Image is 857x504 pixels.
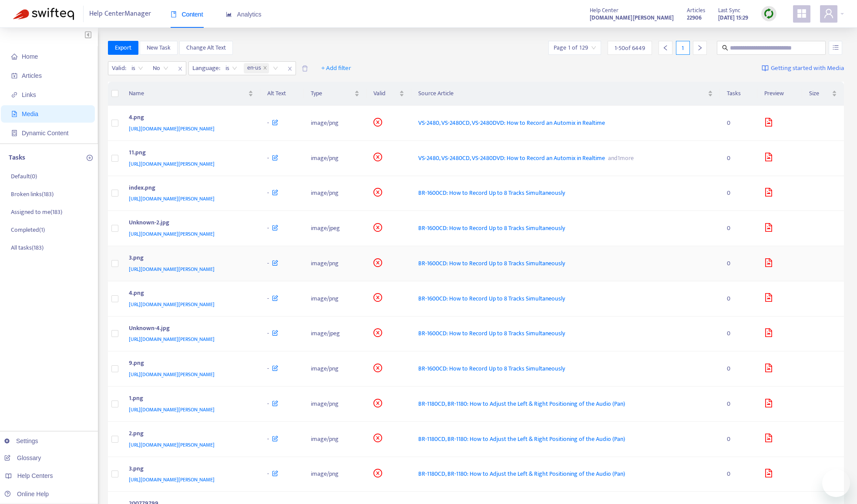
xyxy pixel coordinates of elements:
[373,469,382,477] span: close-circle
[108,62,128,75] span: Valid :
[418,223,565,233] span: BR-1600CD: How to Record Up to 8 Tracks Simultaneously
[418,364,565,374] span: BR-1600CD: How to Record Up to 8 Tracks Simultaneously
[302,65,308,72] span: delete
[129,405,215,414] span: [URL][DOMAIN_NAME][PERSON_NAME]
[311,89,353,98] span: Type
[304,141,366,176] td: image/png
[171,11,177,17] span: book
[115,43,131,53] span: Export
[411,82,720,106] th: Source Article
[11,73,17,79] span: account-book
[373,293,382,302] span: close-circle
[225,62,237,75] span: is
[418,188,565,198] span: BR-1600CD: How to Record Up to 8 Tracks Simultaneously
[129,300,215,309] span: [URL][DOMAIN_NAME][PERSON_NAME]
[267,153,269,163] span: -
[418,294,565,304] span: BR-1600CD: How to Record Up to 8 Tracks Simultaneously
[762,61,844,75] a: Getting started with Media
[797,8,807,19] span: appstore
[418,434,625,444] span: BR-1180CD, BR-1180: How to Adjust the Left & Right Positioning of the Audio (Pan)
[727,118,750,128] div: 0
[22,130,68,137] span: Dynamic Content
[418,258,565,268] span: BR-1600CD: How to Record Up to 8 Tracks Simultaneously
[662,45,669,51] span: left
[267,364,269,374] span: -
[226,11,232,17] span: area-chart
[22,110,38,117] span: Media
[11,225,45,234] p: Completed ( 1 )
[263,66,267,71] span: close
[11,53,17,60] span: home
[87,155,93,161] span: plus-circle
[129,160,215,168] span: [URL][DOMAIN_NAME][PERSON_NAME]
[11,207,62,217] p: Assigned to me ( 183 )
[108,41,138,55] button: Export
[226,11,262,18] span: Analytics
[764,258,773,267] span: file-image
[11,243,44,252] p: All tasks ( 183 )
[267,469,269,479] span: -
[366,82,411,106] th: Valid
[373,188,382,197] span: close-circle
[267,258,269,268] span: -
[718,6,740,15] span: Last Sync
[823,8,834,19] span: user
[171,11,203,18] span: Content
[764,399,773,407] span: file-image
[764,223,773,232] span: file-image
[727,399,750,409] div: 0
[304,281,366,317] td: image/png
[615,43,645,53] span: 1 - 50 of 6449
[833,44,839,50] span: unordered-list
[727,154,750,163] div: 0
[129,218,250,229] div: Unknown-2.jpg
[129,464,250,475] div: 3.png
[764,153,773,161] span: file-image
[727,329,750,338] div: 0
[186,43,226,53] span: Change Alt Text
[22,53,38,60] span: Home
[260,82,304,106] th: Alt Text
[267,118,269,128] span: -
[129,394,250,405] div: 1.png
[590,6,618,15] span: Help Center
[304,246,366,281] td: image/png
[153,62,168,75] span: No
[304,82,366,106] th: Type
[304,211,366,246] td: image/jpeg
[247,63,261,73] span: en-us
[129,324,250,335] div: Unknown-4.jpg
[4,437,38,444] a: Settings
[11,130,17,136] span: container
[727,259,750,268] div: 0
[373,328,382,337] span: close-circle
[829,41,842,55] button: unordered-list
[373,434,382,442] span: close-circle
[244,63,269,73] span: en-us
[11,190,54,199] p: Broken links ( 183 )
[373,89,397,98] span: Valid
[189,62,222,75] span: Language :
[605,153,634,163] span: and 1 more
[11,92,17,98] span: link
[129,230,215,238] span: [URL][DOMAIN_NAME][PERSON_NAME]
[129,475,215,484] span: [URL][DOMAIN_NAME][PERSON_NAME]
[373,118,382,127] span: close-circle
[727,469,750,479] div: 0
[418,469,625,479] span: BR-1180CD, BR-1180: How to Adjust the Left & Right Positioning of the Audio (Pan)
[418,118,605,128] span: VS-2480, VS-2480CD, VS-2480DVD: How to Record an Automix in Realtime
[590,13,674,23] strong: [DOMAIN_NAME][PERSON_NAME]
[373,364,382,372] span: close-circle
[304,176,366,211] td: image/png
[267,223,269,233] span: -
[727,224,750,233] div: 0
[4,491,49,497] a: Online Help
[284,63,296,74] span: close
[321,63,351,73] span: + Add filter
[315,61,358,75] button: + Add filter
[179,41,233,55] button: Change Alt Text
[809,89,830,98] span: Size
[267,294,269,304] span: -
[129,113,250,124] div: 4.png
[9,153,25,163] p: Tasks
